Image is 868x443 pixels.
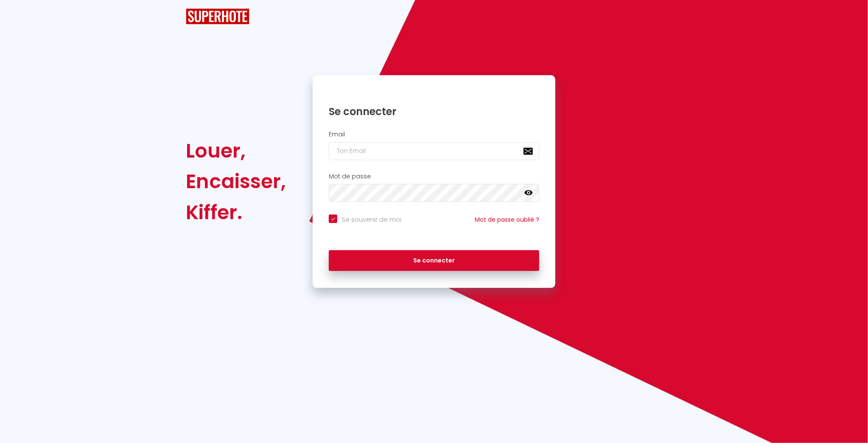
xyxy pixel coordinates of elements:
div: Encaisser, [186,166,286,197]
div: Louer, [186,135,286,166]
div: Kiffer. [186,197,286,228]
h2: Email [329,131,539,138]
h1: Se connecter [329,105,539,118]
img: SuperHote logo [186,8,249,24]
button: Se connecter [329,250,539,271]
input: Ton Email [329,142,539,160]
h2: Mot de passe [329,173,539,180]
a: Mot de passe oublié ? [475,215,539,224]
